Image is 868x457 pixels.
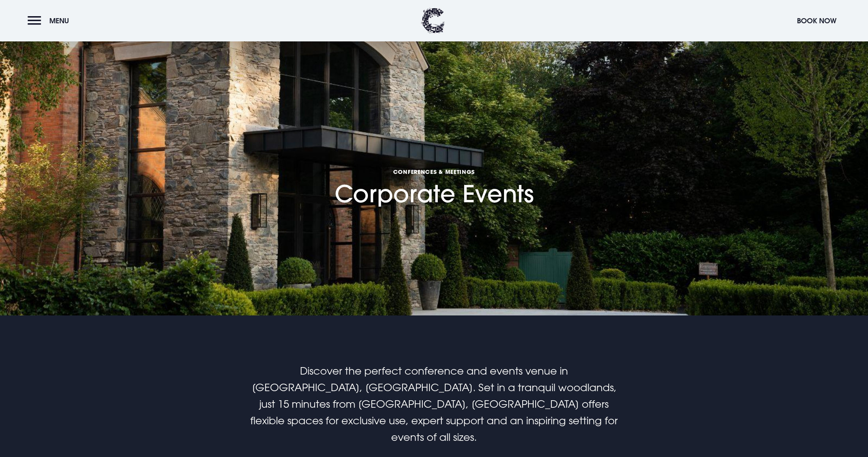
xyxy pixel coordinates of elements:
h1: Corporate Events [335,112,534,207]
button: Menu [28,12,73,29]
span: Menu [49,16,69,25]
button: Book Now [793,12,840,29]
span: Conferences & Meetings [335,168,534,175]
img: Clandeboye Lodge [421,8,445,34]
span: Discover the perfect conference and events venue in [GEOGRAPHIC_DATA], [GEOGRAPHIC_DATA]. Set in ... [250,365,618,443]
